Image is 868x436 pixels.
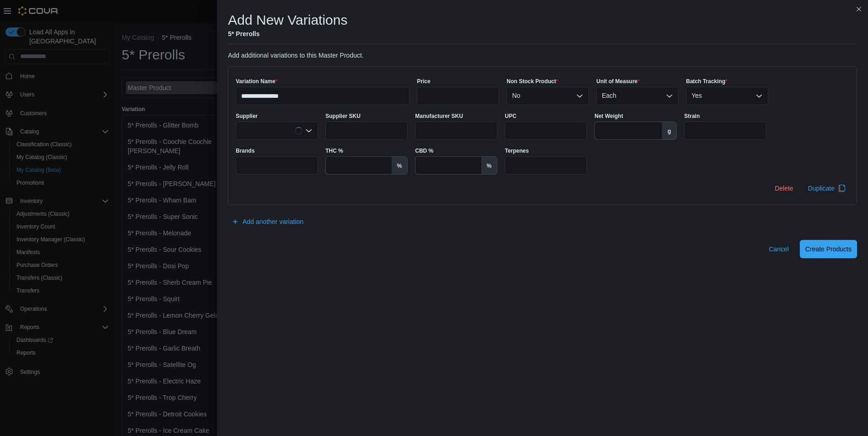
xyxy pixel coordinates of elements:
[804,179,849,197] button: Duplicate
[808,184,835,193] span: Duplicate
[666,92,673,100] button: Open list of options
[805,245,852,254] span: Create Products
[686,78,728,85] label: Batch Tracking
[775,184,793,193] span: Delete
[765,240,793,258] button: Cancel
[325,112,361,120] label: Supplier SKU
[596,78,640,85] label: Unit of Measure
[771,179,797,197] button: Delete
[662,122,676,139] label: g
[576,92,583,100] button: Open list of options
[228,213,307,231] button: Add another variation
[236,78,277,85] label: Variation Name
[602,90,616,101] span: Each
[236,147,254,154] label: Brands
[853,4,864,15] button: Close this dialog
[228,29,347,38] h5: 5* Prerolls
[325,147,343,154] label: THC %
[415,112,463,120] label: Manufacturer SKU
[228,11,347,29] h1: Add New Variations
[236,112,258,120] label: Supplier
[417,78,430,85] label: Price
[684,112,700,120] label: Strain
[228,52,857,59] p: Add additional variations to this Master Product.
[481,157,497,174] label: %
[505,112,516,120] label: UPC
[755,92,763,100] button: Open list of options
[800,240,857,258] button: Create Products
[691,90,702,101] span: Yes
[243,217,303,226] span: Add another variation
[305,127,313,134] button: Open list of options
[512,90,520,101] span: No
[415,147,433,154] label: CBD %
[594,112,623,120] label: Net Weight
[505,147,528,154] label: Terpenes
[769,245,789,254] span: Cancel
[507,78,558,85] label: Non Stock Product
[392,157,408,174] label: %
